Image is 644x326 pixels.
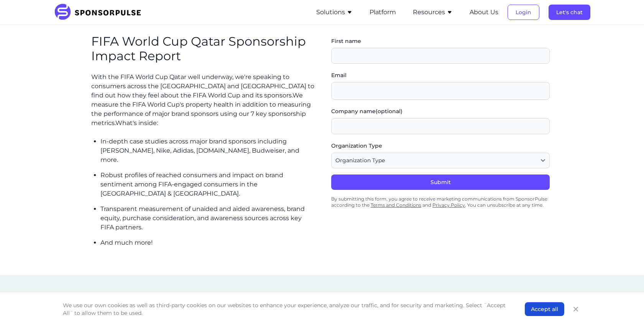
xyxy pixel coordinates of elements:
div: By submitting this form, you agree to receive marketing communications from SponsorPulse accordin... [331,193,550,211]
p: Robust profiles of reached consumers and impact on brand sentiment among FIFA-engaged consumers i... [100,171,316,198]
label: Organization Type [331,142,550,150]
button: Solutions [316,8,353,17]
button: Close [570,304,581,314]
label: First name [331,37,550,45]
button: About Us [470,8,498,17]
button: Platform [370,8,396,17]
label: Email [331,71,550,79]
h2: FIFA World Cup Qatar Sponsorship Impact Report [91,34,316,64]
img: SponsorPulse [54,4,147,21]
button: Let's chat [549,5,590,20]
a: Let's chat [549,9,590,16]
button: Accept all [525,302,564,316]
a: Privacy Policy [432,202,465,208]
button: Submit [331,175,550,190]
a: Terms and Conditions [371,202,421,208]
p: We use our own cookies as well as third-party cookies on our websites to enhance your experience,... [63,301,509,317]
p: And much more! [100,238,316,247]
a: About Us [470,9,498,16]
p: With the FIFA World Cup Qatar well underway, we're speaking to consumers across the [GEOGRAPHIC_D... [91,72,316,128]
a: Platform [370,9,396,16]
button: Login [508,5,539,20]
button: Resources [413,8,453,17]
p: In-depth case studies across major brand sponsors including [PERSON_NAME], Nike, Adidas, [DOMAIN_... [100,137,316,165]
a: Login [508,9,539,16]
p: Transparent measurement of unaided and aided awareness, brand equity, purchase consideration, and... [100,204,316,232]
iframe: Chat Widget [606,289,644,326]
label: Company name (optional) [331,107,550,115]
